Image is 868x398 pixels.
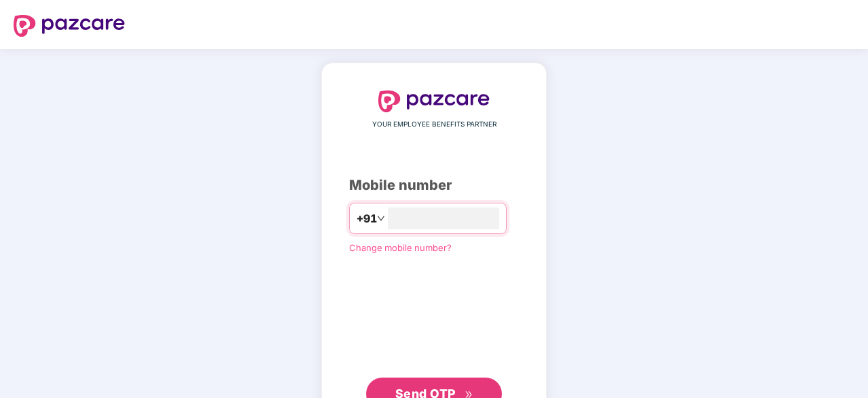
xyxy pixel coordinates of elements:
span: +91 [357,210,377,227]
a: Change mobile number? [349,242,452,253]
div: Mobile number [349,175,519,196]
img: logo [14,15,125,37]
span: YOUR EMPLOYEE BENEFITS PARTNER [372,119,496,130]
img: logo [378,90,490,112]
span: down [377,214,385,222]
